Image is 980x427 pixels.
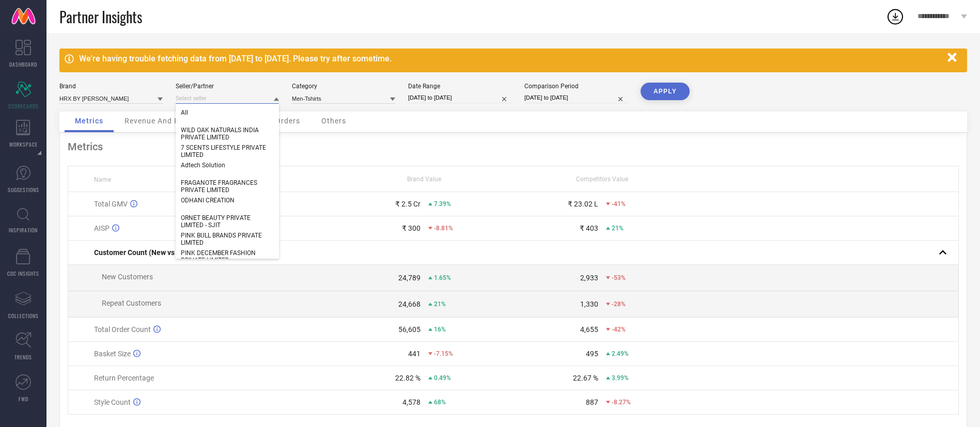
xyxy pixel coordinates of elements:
[9,140,38,148] span: WORKSPACE
[434,326,446,333] span: 16%
[408,350,421,358] div: 441
[181,197,235,204] span: ODHANI CREATION
[59,83,163,90] div: Brand
[576,176,628,183] span: Competitors Value
[8,312,39,320] span: COLLECTIONS
[176,156,279,174] div: Adtech Solution
[641,83,690,100] button: APPLY
[176,121,279,146] div: WILD OAK NATURALS INDIA PRIVATE LIMITED
[568,200,598,208] div: ₹ 23.02 L
[181,232,274,246] span: PINK BULL BRANDS PRIVATE LIMITED
[94,200,128,208] span: Total GMV
[79,54,942,64] div: We're having trouble fetching data from [DATE] to [DATE]. Please try after sometime.
[94,224,110,232] span: AISP
[181,126,274,141] span: WILD OAK NATURALS INDIA PRIVATE LIMITED
[176,83,279,90] div: Seller/Partner
[580,325,598,334] div: 4,655
[612,225,624,232] span: 21%
[573,374,598,382] div: 22.67 %
[612,301,626,308] span: -28%
[395,200,421,208] div: ₹ 2.5 Cr
[19,395,28,403] span: FWD
[612,399,631,406] span: -8.27%
[94,176,111,183] span: Name
[524,83,628,90] div: Comparison Period
[586,350,598,358] div: 495
[408,92,511,103] input: Select date range
[176,139,279,164] div: 7 SCENTS LIFESTYLE PRIVATE LIMITED
[102,299,161,307] span: Repeat Customers
[181,249,274,264] span: PINK DECEMBER FASHION PRIVATE LIMITED
[8,102,39,110] span: SCORECARDS
[59,6,142,27] span: Partner Insights
[14,353,32,361] span: TRENDS
[398,325,421,334] div: 56,605
[75,117,103,125] span: Metrics
[402,398,421,406] div: 4,578
[181,214,274,229] span: ORNET BEAUTY PRIVATE LIMITED - SJIT
[176,93,279,104] input: Select seller
[94,248,203,257] span: Customer Count (New vs Repeat)
[586,398,598,406] div: 887
[612,350,629,357] span: 2.49%
[886,7,905,26] div: Open download list
[434,350,453,357] span: -7.15%
[7,270,39,277] span: CDC INSIGHTS
[612,274,626,281] span: -53%
[8,186,39,194] span: SUGGESTIONS
[580,274,598,282] div: 2,933
[402,224,421,232] div: ₹ 300
[94,374,154,382] span: Return Percentage
[181,109,188,116] span: All
[9,60,37,68] span: DASHBOARD
[407,176,441,183] span: Brand Value
[94,350,131,358] span: Basket Size
[580,224,598,232] div: ₹ 403
[94,398,131,406] span: Style Count
[321,117,346,125] span: Others
[580,300,598,308] div: 1,330
[612,374,629,382] span: 3.99%
[434,301,446,308] span: 21%
[94,325,151,334] span: Total Order Count
[434,200,451,208] span: 7.39%
[176,104,279,121] div: All
[292,83,395,90] div: Category
[398,274,421,282] div: 24,789
[68,140,959,153] div: Metrics
[524,92,628,103] input: Select comparison period
[125,117,200,125] span: Revenue And Pricing
[612,200,626,208] span: -41%
[434,374,451,382] span: 0.49%
[9,226,38,234] span: INSPIRATION
[181,162,225,169] span: Adtech Solution
[181,179,274,194] span: FRAGANOTE FRAGRANCES PRIVATE LIMITED
[176,227,279,251] div: PINK BULL BRANDS PRIVATE LIMITED
[176,244,279,269] div: PINK DECEMBER FASHION PRIVATE LIMITED
[181,144,274,159] span: 7 SCENTS LIFESTYLE PRIVATE LIMITED
[102,273,153,281] span: New Customers
[176,174,279,199] div: FRAGANOTE FRAGRANCES PRIVATE LIMITED
[434,225,453,232] span: -8.81%
[395,374,421,382] div: 22.82 %
[176,192,279,209] div: ODHANI CREATION
[434,399,446,406] span: 68%
[612,326,626,333] span: -42%
[434,274,451,281] span: 1.65%
[398,300,421,308] div: 24,668
[408,83,511,90] div: Date Range
[176,209,279,234] div: ORNET BEAUTY PRIVATE LIMITED - SJIT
